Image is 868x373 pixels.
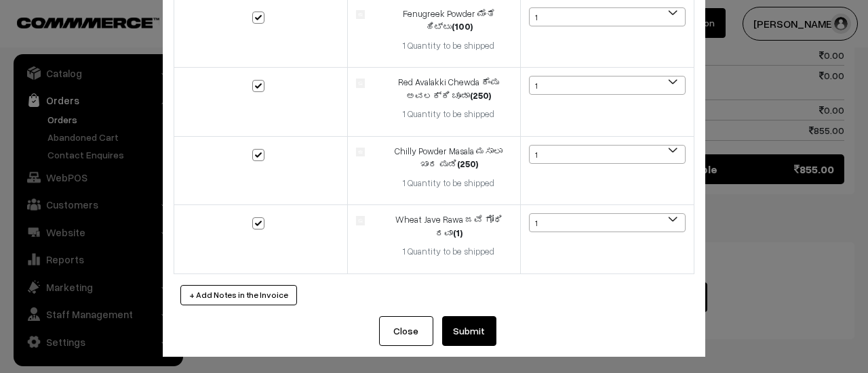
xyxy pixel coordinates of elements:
[385,177,512,190] div: 1 Quantity to be shipped
[379,316,433,346] button: Close
[530,146,685,164] span: 1
[385,39,512,53] div: 1 Quantity to be shipped
[356,216,365,225] img: product.jpg
[385,245,512,259] div: 1 Quantity to be shipped
[457,158,478,169] strong: (250)
[529,145,686,164] span: 1
[529,213,686,232] span: 1
[356,79,365,87] img: product.jpg
[442,316,496,346] button: Submit
[180,285,297,305] button: + Add Notes in the Invoice
[356,10,365,19] img: product.jpg
[385,76,512,102] div: Red Avalakki Chewda ಕೆಂಪು ಅವಲಕ್ಕಿ ಚೂಡಾ
[470,90,491,101] strong: (250)
[529,76,686,95] span: 1
[529,7,686,26] span: 1
[385,7,512,34] div: Fenugreek Powder ಮೆಂತೆ ಹಿಟ್ಟು
[530,214,685,233] span: 1
[452,21,473,32] strong: (100)
[356,148,365,156] img: product.jpg
[385,108,512,121] div: 1 Quantity to be shipped
[453,227,462,238] strong: (1)
[530,76,685,95] span: 1
[385,145,512,171] div: Chilly Powder Masala ಮಸಾಲಾ ಖಾರ ಪುಡಿ
[385,213,512,240] div: Wheat Jave Rawa ಜವೆ ಗೋಧಿ ರವಾ
[530,8,685,27] span: 1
